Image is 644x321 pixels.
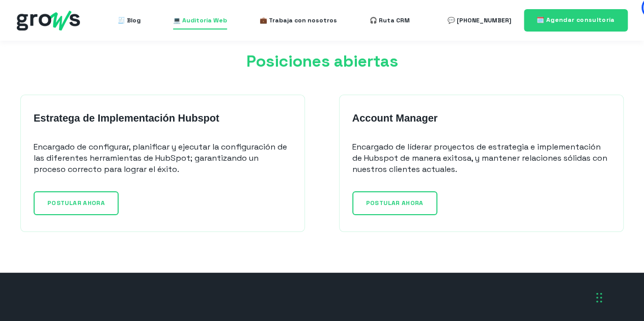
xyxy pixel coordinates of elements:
p: Encargado de configurar, planificar y ejecutar la configuración de las diferentes herramientas de... [34,141,292,175]
div: Widget de chat [461,191,644,321]
a: 🗓️ Agendar consultoría [524,9,628,31]
span: 🗓️ Agendar consultoría [537,16,615,24]
span: Posiciones abiertas [246,51,398,71]
a: 💼 Trabaja con nosotros [260,10,337,31]
a: 🎧 Ruta CRM [370,10,410,31]
a: 💻 Auditoría Web [173,10,227,31]
a: POSTULAR AHORA [34,191,119,215]
img: grows - hubspot [17,11,80,31]
div: Arrastrar [596,282,602,313]
p: Encargado de líderar proyectos de estrategia e implementación de Hubspot de manera exitosa, y man... [352,141,610,175]
span: POSTULAR AHORA [47,199,105,207]
a: 💬 [PHONE_NUMBER] [447,10,511,31]
span: POSTULAR AHORA [366,199,424,207]
strong: Estratega de Implementación Hubspot [34,112,219,124]
a: POSTULAR AHORA [352,191,437,215]
strong: Account Manager [352,112,438,124]
a: 🧾 Blog [118,10,141,31]
iframe: Chat Widget [461,191,644,321]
